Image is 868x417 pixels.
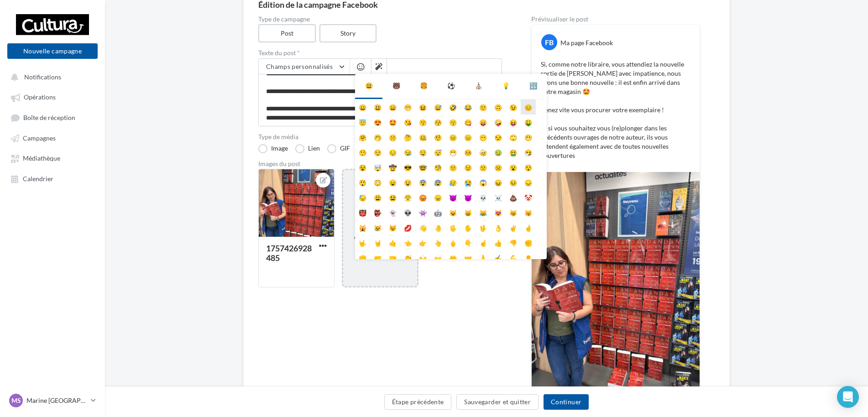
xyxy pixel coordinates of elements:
[460,115,476,130] li: 😋
[11,396,21,405] span: MS
[521,250,536,265] li: 👂
[460,175,476,190] li: 😭
[415,220,430,235] li: 👋
[365,81,373,90] div: 😃
[430,205,445,220] li: 🤖
[476,190,491,205] li: 💀
[476,175,491,190] li: 😱
[491,130,506,145] li: 😒
[400,250,415,265] li: 👏
[445,115,460,130] li: 😙
[445,235,460,250] li: 🖕
[506,175,521,190] li: 😣
[355,160,370,175] li: 😵
[502,81,510,90] div: 💡
[370,235,385,250] li: 🤘
[506,115,521,130] li: 😝
[370,115,385,130] li: 😍
[355,130,370,145] li: 🤗
[445,205,460,220] li: 😺
[385,190,400,205] li: 😫
[521,160,536,175] li: 😯
[521,175,536,190] li: 😞
[476,235,491,250] li: ☝
[385,160,400,175] li: 🤠
[460,99,476,115] li: 😂
[445,99,460,115] li: 🤣
[460,235,476,250] li: 👇
[370,99,385,115] li: 😃
[385,115,400,130] li: 🤩
[385,235,400,250] li: 🤙
[370,130,385,145] li: 🤭
[355,250,370,265] li: 👊
[837,386,859,408] div: Open Intercom Messenger
[430,220,445,235] li: 🤚
[506,205,521,220] li: 😼
[5,130,99,146] a: Campagnes
[430,250,445,265] li: 👐
[529,81,537,90] div: 🔣
[491,205,506,220] li: 😻
[430,145,445,160] li: 😴
[355,145,370,160] li: 🤥
[355,235,370,250] li: 🤟
[355,220,370,235] li: 🙀
[415,235,430,250] li: 👉
[266,243,312,263] div: 1757426928485
[445,175,460,190] li: 😥
[460,145,476,160] li: 🤒
[491,145,506,160] li: 🤢
[7,392,98,409] a: MS Marine [GEOGRAPHIC_DATA]
[400,175,415,190] li: 😧
[445,250,460,265] li: 🤲
[400,145,415,160] li: 😪
[476,250,491,265] li: 🙏
[258,24,316,42] label: Post
[430,115,445,130] li: 😚
[23,155,60,162] span: Médiathèque
[506,130,521,145] li: 🙄
[560,38,613,47] div: Ma page Facebook
[5,109,99,126] a: Boîte de réception
[506,99,521,115] li: 😉
[400,160,415,175] li: 😎
[400,190,415,205] li: 😤
[476,205,491,220] li: 😹
[506,160,521,175] li: 😮
[430,130,445,145] li: 🤨
[506,145,521,160] li: 🤮
[24,94,56,101] span: Opérations
[295,144,320,153] label: Lien
[370,175,385,190] li: 😳
[415,175,430,190] li: 😨
[258,161,502,167] div: Images du post
[385,145,400,160] li: 😔
[521,99,536,115] li: 😊
[456,394,539,410] button: Sauvegarder et quitter
[258,0,715,9] div: Édition de la campagne Facebook
[460,220,476,235] li: ✋
[370,190,385,205] li: 😩
[445,130,460,145] li: 😐
[385,220,400,235] li: 😾
[476,130,491,145] li: 😶
[521,130,536,145] li: 😬
[476,145,491,160] li: 🤕
[26,396,87,405] p: Marine [GEOGRAPHIC_DATA]
[355,190,370,205] li: 😓
[355,175,370,190] li: 😲
[400,99,415,115] li: 😁
[385,99,400,115] li: 😄
[415,145,430,160] li: 🤤
[476,99,491,115] li: 🙂
[23,134,56,142] span: Campagnes
[447,81,455,90] div: ⚽
[521,145,536,160] li: 🤧
[445,190,460,205] li: 😈
[491,250,506,265] li: ✍
[385,175,400,190] li: 😦
[355,115,370,130] li: 😇
[7,43,98,59] button: Nouvelle campagne
[385,205,400,220] li: 👻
